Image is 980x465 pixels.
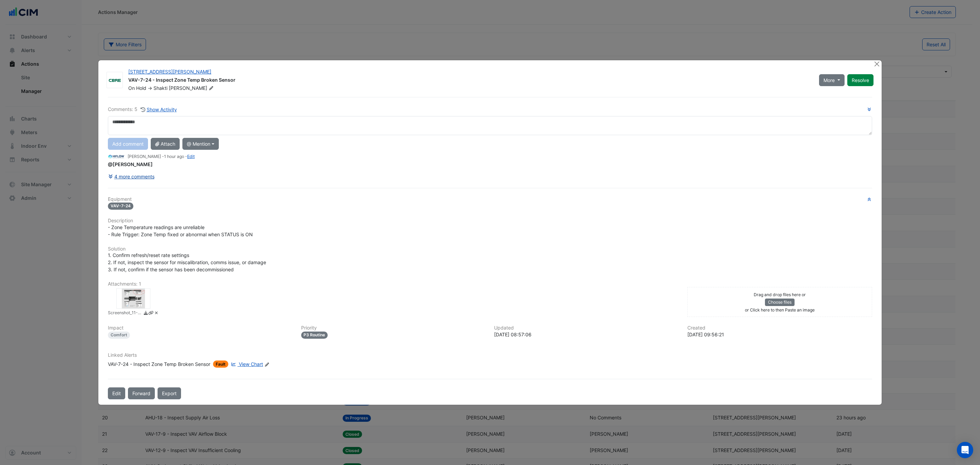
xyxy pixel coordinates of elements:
[108,352,872,358] h6: Linked Alerts
[169,85,215,92] span: [PERSON_NAME]
[108,203,133,210] span: VAV-7-24
[108,387,125,399] button: Edit
[108,161,153,167] span: shakti.sisodiya@charterhallaccess.com.au [CBRE Charter Hall]
[128,85,146,91] span: On Hold
[128,77,811,85] div: VAV-7-24 - Inspect Zone Temp Broken Sensor
[230,360,263,368] a: View Chart
[143,310,148,317] a: Download
[108,360,210,368] div: VAV-7-24 - Inspect Zone Temp Broken Sensor
[108,310,142,317] small: Screenshot_11-8-2025_998_446-w-windows-jq8ijed1bms69ann.charterhall.remoteaccess.neeve.ai.jpeg
[108,325,293,331] h6: Impact
[687,331,872,338] div: [DATE] 09:56:21
[148,310,153,317] a: Copy link to clipboard
[154,310,159,317] a: Delete
[128,387,155,399] button: Forward
[128,69,211,75] a: [STREET_ADDRESS][PERSON_NAME]
[108,246,872,252] h6: Solution
[957,442,973,458] div: Open Intercom Messenger
[754,292,806,297] small: Drag and drop files here or
[108,153,125,160] img: HiFlow
[107,77,122,84] img: CBRE Charter Hall
[108,218,872,224] h6: Description
[765,299,795,306] button: Choose files
[108,332,130,339] div: Comfort
[116,288,150,309] div: Screenshot_11-8-2025_998_446-w-windows-jq8ijed1bms69ann.charterhall.remoteaccess.neeve.ai.jpeg
[140,106,177,113] button: Show Activity
[494,325,679,331] h6: Updated
[819,74,845,86] button: More
[108,106,177,113] div: Comments: 5
[187,154,195,159] a: Edit
[264,362,269,367] fa-icon: Edit Linked Alerts
[153,85,167,91] span: Shakti
[213,360,228,368] span: Fault
[151,138,180,150] button: Attach
[148,85,152,91] span: ->
[164,154,184,159] span: 2025-09-04 08:57:06
[108,171,155,182] button: 4 more comments
[239,361,263,367] span: View Chart
[873,60,880,67] button: Close
[687,325,872,331] h6: Created
[745,307,815,312] small: or Click here to then Paste an image
[108,281,872,287] h6: Attachments: 1
[823,77,835,84] span: More
[128,154,195,160] small: [PERSON_NAME] - -
[301,325,486,331] h6: Priority
[301,332,328,339] div: P3 Routine
[108,252,266,272] span: 1. Confirm refresh/reset rate settings 2. If not, inspect the sensor for miscalibration, comms is...
[108,224,253,237] span: - Zone Temperature readings are unreliable - Rule Trigger: Zone Temp fixed or abnormal when STATU...
[158,387,181,399] a: Export
[494,331,679,338] div: [DATE] 08:57:06
[847,74,873,86] button: Resolve
[108,196,872,202] h6: Equipment
[182,138,219,150] button: @ Mention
